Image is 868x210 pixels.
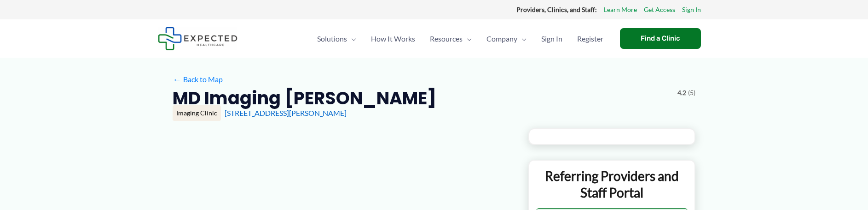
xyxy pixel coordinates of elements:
a: Learn More [604,4,637,16]
a: SolutionsMenu Toggle [310,23,364,55]
span: How It Works [371,23,415,55]
p: Referring Providers and Staff Portal [536,168,688,201]
a: [STREET_ADDRESS][PERSON_NAME] [225,108,347,117]
span: Menu Toggle [517,23,527,55]
a: Sign In [682,4,701,16]
span: Company [486,23,517,55]
a: Find a Clinic [620,28,701,49]
span: Menu Toggle [347,23,356,55]
a: ←Back to Map [173,72,223,86]
span: Sign In [541,23,562,55]
a: ResourcesMenu Toggle [422,23,479,55]
span: Solutions [317,23,347,55]
h2: MD Imaging [PERSON_NAME] [173,87,436,109]
span: ← [173,75,181,84]
span: Register [577,23,603,55]
span: Menu Toggle [463,23,472,55]
span: Resources [430,23,463,55]
a: Register [570,23,611,55]
div: Imaging Clinic [173,105,221,121]
a: How It Works [364,23,422,55]
a: Sign In [534,23,570,55]
nav: Primary Site Navigation [310,23,611,55]
a: Get Access [644,4,675,16]
span: (5) [688,87,695,99]
span: 4.2 [677,87,686,99]
img: Expected Healthcare Logo - side, dark font, small [158,27,237,50]
a: CompanyMenu Toggle [479,23,534,55]
strong: Providers, Clinics, and Staff: [516,6,597,13]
